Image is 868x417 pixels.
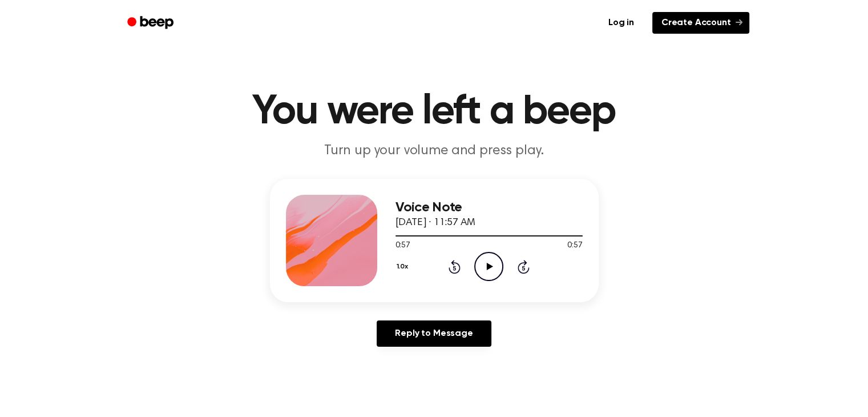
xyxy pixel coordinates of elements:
[395,240,410,252] span: 0:57
[377,320,491,347] a: Reply to Message
[597,10,645,36] a: Log in
[119,12,184,34] a: Beep
[395,218,475,228] span: [DATE] · 11:57 AM
[567,240,582,252] span: 0:57
[395,200,583,215] h3: Voice Note
[215,142,653,161] p: Turn up your volume and press play.
[142,91,726,133] h1: You were left a beep
[652,12,749,34] a: Create Account
[395,257,413,276] button: 1.0x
